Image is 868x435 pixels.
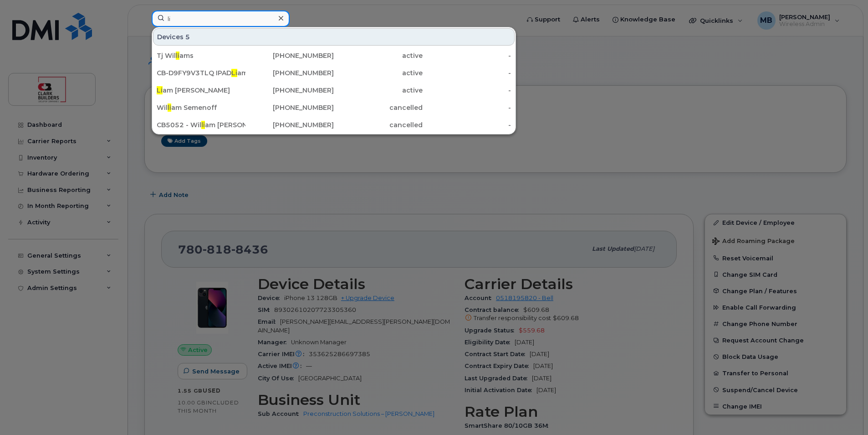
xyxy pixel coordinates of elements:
[423,51,511,60] div: -
[168,104,171,112] span: li
[423,86,511,95] div: -
[157,120,245,129] div: CB5052 - Wil am [PERSON_NAME]
[153,65,515,81] a: CB-D9FY9V3TLQ IPADLiam [PERSON_NAME][PHONE_NUMBER]active-
[157,86,245,95] div: am [PERSON_NAME]
[245,120,334,129] div: [PHONE_NUMBER]
[245,68,334,78] div: [PHONE_NUMBER]
[828,395,861,428] iframe: Messenger Launcher
[153,47,515,64] a: Tj Williams[PHONE_NUMBER]active-
[423,68,511,78] div: -
[201,121,205,129] span: li
[157,68,245,78] div: CB-D9FY9V3TLQ IPAD am [PERSON_NAME]
[334,51,423,60] div: active
[334,120,423,129] div: cancelled
[231,69,237,77] span: Li
[153,28,515,46] div: Devices
[185,32,190,41] span: 5
[334,68,423,78] div: active
[176,52,179,60] span: li
[334,86,423,95] div: active
[334,103,423,112] div: cancelled
[245,103,334,112] div: [PHONE_NUMBER]
[423,103,511,112] div: -
[245,51,334,60] div: [PHONE_NUMBER]
[157,86,163,94] span: Li
[245,86,334,95] div: [PHONE_NUMBER]
[423,120,511,129] div: -
[153,117,515,133] a: CB5052 - William [PERSON_NAME][PHONE_NUMBER]cancelled-
[157,103,245,112] div: Wil am Semenoff
[157,51,245,60] div: Tj Wil ams
[153,99,515,116] a: William Semenoff[PHONE_NUMBER]cancelled-
[153,82,515,98] a: Liam [PERSON_NAME][PHONE_NUMBER]active-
